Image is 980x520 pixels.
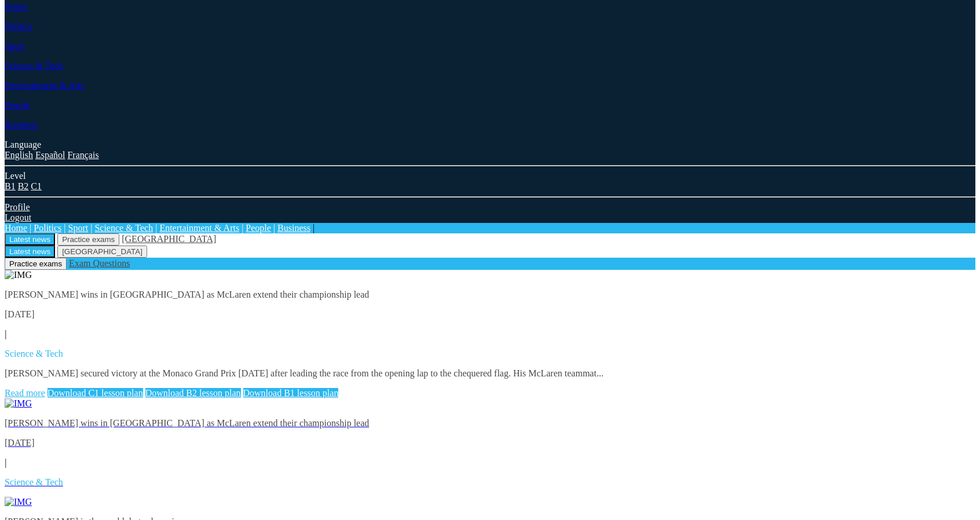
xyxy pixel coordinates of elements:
a: Science & Tech [5,61,63,71]
button: Latest news [5,233,55,246]
p: Science & Tech [5,349,975,359]
span: | [64,223,65,233]
img: IMG [5,398,32,409]
p: [PERSON_NAME] wins in [GEOGRAPHIC_DATA] as McLaren extend their championship lead [5,418,975,429]
a: Profile [5,202,30,212]
a: C1 [31,181,42,191]
a: B2 [18,181,29,191]
a: Science & Tech [94,223,153,233]
span: | [313,223,315,233]
div: Language [5,140,975,150]
a: IMG [PERSON_NAME] wins in [GEOGRAPHIC_DATA] as McLaren extend their championship lead [DATE] | Sc... [5,398,975,488]
button: Practice exams [57,233,119,246]
a: English [5,150,33,160]
span: | [273,223,275,233]
b: | [5,457,7,467]
p: [DATE] [5,309,975,320]
a: Read more [5,388,45,398]
b: | [5,329,7,339]
a: [GEOGRAPHIC_DATA] [122,234,216,244]
a: Politics [5,21,32,31]
span: | [90,223,92,233]
a: B1 [5,181,16,191]
a: Home [5,223,27,233]
span: | [155,223,157,233]
a: Download B1 lesson plan [243,388,339,398]
a: People [246,223,271,233]
p: [PERSON_NAME] wins in [GEOGRAPHIC_DATA] as McLaren extend their championship lead [5,290,975,300]
img: IMG [5,497,32,507]
a: Entertainment & Arts [159,223,239,233]
a: People [5,100,30,110]
p: [DATE] [5,438,975,448]
a: Exam Questions [69,258,130,268]
a: Entertainment & Arts [5,80,85,90]
button: [GEOGRAPHIC_DATA] [57,246,147,258]
div: Level [5,171,975,181]
a: Download B2 lesson plan [145,388,241,398]
button: Latest news [5,246,55,258]
a: Download C1 lesson plan [47,388,143,398]
a: Business [277,223,310,233]
a: Business [5,120,38,130]
span: | [30,223,31,233]
button: Practice exams [5,258,67,270]
a: Logout [5,213,31,222]
p: Science & Tech [5,477,975,488]
span: | [242,223,243,233]
a: Politics [34,223,61,233]
img: IMG [5,270,32,280]
a: Français [67,150,98,160]
a: Sport [5,41,25,51]
a: Home [5,2,27,12]
a: Español [35,150,65,160]
a: Sport [68,223,89,233]
p: [PERSON_NAME] secured victory at the Monaco Grand Prix [DATE] after leading the race from the ope... [5,368,975,379]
